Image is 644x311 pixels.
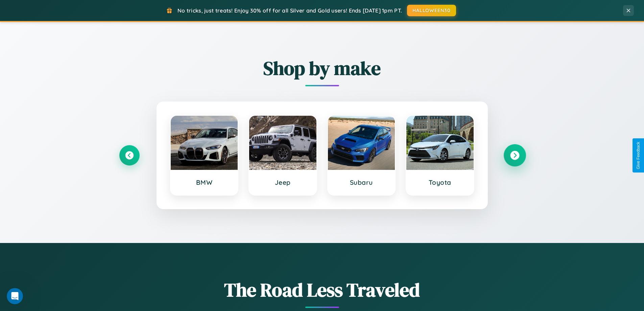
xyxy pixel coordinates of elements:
h3: Subaru [335,178,388,186]
h1: The Road Less Traveled [119,277,525,303]
iframe: Intercom live chat [7,288,23,304]
button: HALLOWEEN30 [407,5,456,16]
h3: Toyota [413,178,467,186]
span: No tricks, just treats! Enjoy 30% off for all Silver and Gold users! Ends [DATE] 1pm PT. [177,7,402,14]
h2: Shop by make [119,55,525,81]
h3: Jeep [256,178,310,186]
h3: BMW [177,178,231,186]
div: Give Feedback [636,142,641,169]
